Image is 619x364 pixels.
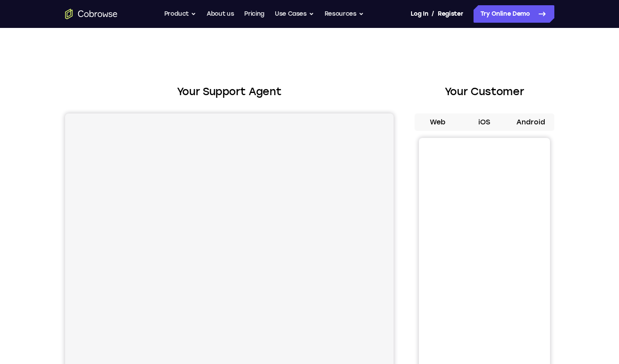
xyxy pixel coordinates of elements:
[474,5,554,23] a: Try Online Demo
[461,113,508,131] button: iOS
[415,113,461,131] button: Web
[65,84,394,100] h2: Your Support Agent
[164,5,197,23] button: Product
[438,5,463,23] a: Register
[207,5,234,23] a: About us
[415,84,554,100] h2: Your Customer
[244,5,264,23] a: Pricing
[325,5,364,23] button: Resources
[411,5,428,23] a: Log In
[65,9,118,19] a: Go to the home page
[432,9,434,19] span: /
[508,113,554,131] button: Android
[275,5,314,23] button: Use Cases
